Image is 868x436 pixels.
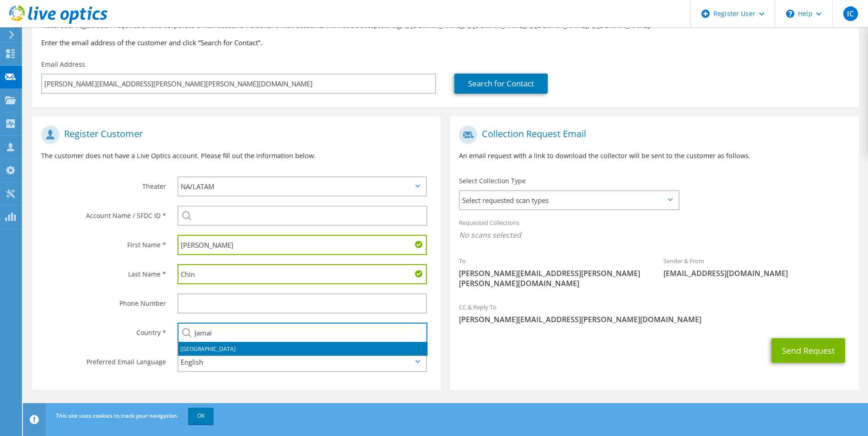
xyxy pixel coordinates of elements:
[188,408,214,424] a: OK
[843,6,858,21] span: IC
[41,235,166,250] label: First Name *
[459,151,849,161] p: An email request with a link to download the collector will be sent to the customer as follows.
[178,343,427,356] li: [GEOGRAPHIC_DATA]
[459,126,845,144] h1: Collection Request Email
[450,298,858,329] div: CC & Reply To
[41,37,850,48] h3: Enter the email address of the customer and click “Search for Contact”.
[459,176,526,186] label: Select Collection Type
[663,268,850,278] span: [EMAIL_ADDRESS][DOMAIN_NAME]
[459,230,849,240] span: No scans selected
[450,251,654,293] div: To
[41,206,166,220] label: Account Name / SFDC ID *
[459,314,849,324] span: [PERSON_NAME][EMAIL_ADDRESS][PERSON_NAME][DOMAIN_NAME]
[41,176,166,191] label: Theater
[459,268,645,288] span: [PERSON_NAME][EMAIL_ADDRESS][PERSON_NAME][PERSON_NAME][DOMAIN_NAME]
[654,251,859,283] div: Sender & From
[454,74,548,94] a: Search for Contact
[786,10,794,18] svg: \n
[41,60,85,69] label: Email Address
[41,264,166,279] label: Last Name *
[41,352,166,367] label: Preferred Email Language
[450,213,858,247] div: Requested Collections
[460,191,678,209] span: Select requested scan types
[41,323,166,337] label: Country *
[41,293,166,308] label: Phone Number
[56,412,178,420] span: This site uses cookies to track your navigation.
[41,126,427,144] h1: Register Customer
[41,151,431,161] p: The customer does not have a Live Optics account. Please fill out the information below.
[771,338,845,363] button: Send Request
